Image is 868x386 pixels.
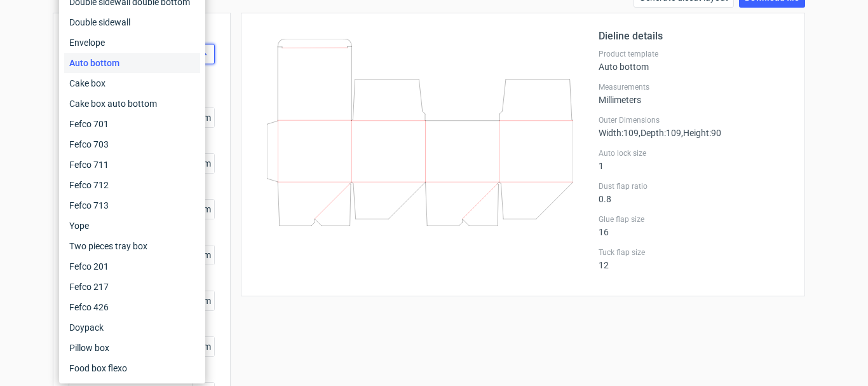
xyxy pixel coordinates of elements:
[639,128,681,138] span: , Depth : 109
[64,195,200,216] div: Fefco 713
[599,82,789,105] div: Millimeters
[599,148,789,158] label: Auto lock size
[64,216,200,236] div: Yope
[64,114,200,134] div: Fefco 701
[64,12,200,32] div: Double sidewall
[681,128,721,138] span: , Height : 90
[64,236,200,256] div: Two pieces tray box
[64,297,200,317] div: Fefco 426
[599,49,789,59] label: Product template
[64,93,200,114] div: Cake box auto bottom
[599,181,789,191] label: Dust flap ratio
[64,256,200,277] div: Fefco 201
[599,148,789,171] div: 1
[64,134,200,155] div: Fefco 703
[599,247,789,270] div: 12
[599,128,639,138] span: Width : 109
[64,338,200,358] div: Pillow box
[599,82,789,92] label: Measurements
[64,175,200,195] div: Fefco 712
[599,214,789,224] label: Glue flap size
[64,277,200,297] div: Fefco 217
[599,115,789,125] label: Outer Dimensions
[64,53,200,73] div: Auto bottom
[64,317,200,338] div: Doypack
[599,29,789,44] h2: Dieline details
[64,358,200,378] div: Food box flexo
[64,155,200,175] div: Fefco 711
[599,49,789,72] div: Auto bottom
[599,181,789,204] div: 0.8
[64,73,200,93] div: Cake box
[64,32,200,53] div: Envelope
[599,247,789,258] label: Tuck flap size
[599,214,789,237] div: 16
